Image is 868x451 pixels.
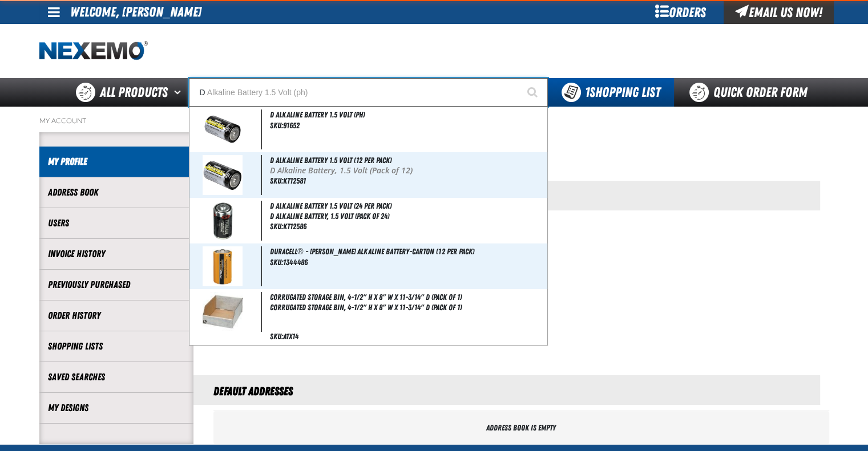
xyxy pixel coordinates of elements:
a: My Designs [48,401,185,415]
button: Start Searching [519,78,548,107]
a: Previously Purchased [48,278,185,291]
a: Address Book [48,186,185,199]
span: Default Addresses [213,384,293,398]
nav: Breadcrumbs [39,116,829,125]
img: 5b11582dce607651518213-kt12581.jpg [203,155,243,195]
button: Open All Products pages [170,78,189,107]
p: D Alkaline Battery, 1.5 Volt (Pack of 12) [270,166,544,176]
a: Quick Order Form [674,78,829,107]
span: Corrugated Storage Bin, 4-1/2" H x 8" W x 11-3/14" D (Pack of 1) [270,292,462,302]
a: Invoice History [48,247,185,261]
a: Order History [48,309,185,322]
span: D Alkaline Battery, 1.5 Volt (Pack of 24) [270,212,544,221]
a: Shopping Lists [48,340,185,353]
a: My Profile [48,155,185,168]
span: Duracell® - [PERSON_NAME] Alkaline Battery-Carton (12 per pack) [270,247,474,256]
span: SKU:KT12586 [270,222,306,231]
span: SKU:91652 [270,121,300,130]
span: Shopping List [585,84,660,100]
span: D Alkaline Battery 1.5 Volt (12 per pack) [270,156,391,165]
td: Corrugated Storage Bin, 4-1/2" H x 8" W x 11-3/14" D (Pack of 1) [270,303,714,336]
div: Address book is empty [213,411,829,445]
span: D Alkaline Battery 1.5 Volt (24 per pack) [270,201,391,210]
img: Nexemo logo [39,41,148,61]
span: SKU:A1X14 [270,332,298,341]
img: 66478ecb28638182399892-A1X14.jpg [203,292,243,332]
span: SKU:KT12581 [270,176,306,185]
img: 5b1158291570c704101531-91652-1.jpg [203,109,243,149]
span: SKU:1344486 [270,258,308,267]
a: Users [48,217,185,230]
a: Saved Searches [48,371,185,384]
strong: 1 [585,84,590,100]
img: 5b11584e3c882801003705-1344486-a.jpg [203,246,243,286]
button: You have 1 Shopping List. Open to view details [548,78,674,107]
span: All Products [100,82,168,103]
img: 5b11582de8465501963393-kt12586.jpg [203,201,243,241]
span: D Alkaline Battery 1.5 Volt (ph) [270,110,365,119]
a: My Account [39,116,86,125]
input: Search [189,78,548,107]
a: Home [39,41,148,61]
